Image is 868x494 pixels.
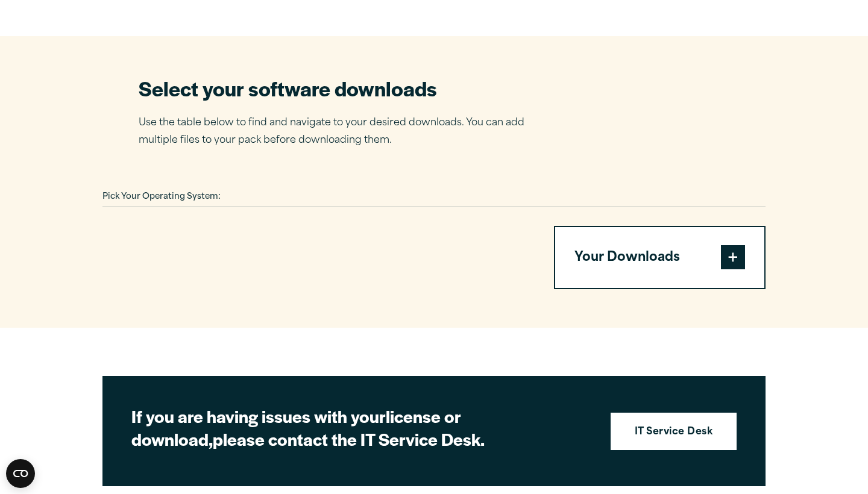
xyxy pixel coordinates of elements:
[131,404,461,451] strong: license or download,
[611,413,737,450] a: IT Service Desk
[139,114,542,149] p: Use the table below to find and navigate to your desired downloads. You can add multiple files to...
[102,193,221,201] span: Pick Your Operating System:
[139,75,542,102] h2: Select your software downloads
[6,459,35,488] button: Open CMP widget
[635,425,712,440] strong: IT Service Desk
[555,227,764,289] button: Your Downloads
[131,405,553,450] h2: If you are having issues with your please contact the IT Service Desk.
